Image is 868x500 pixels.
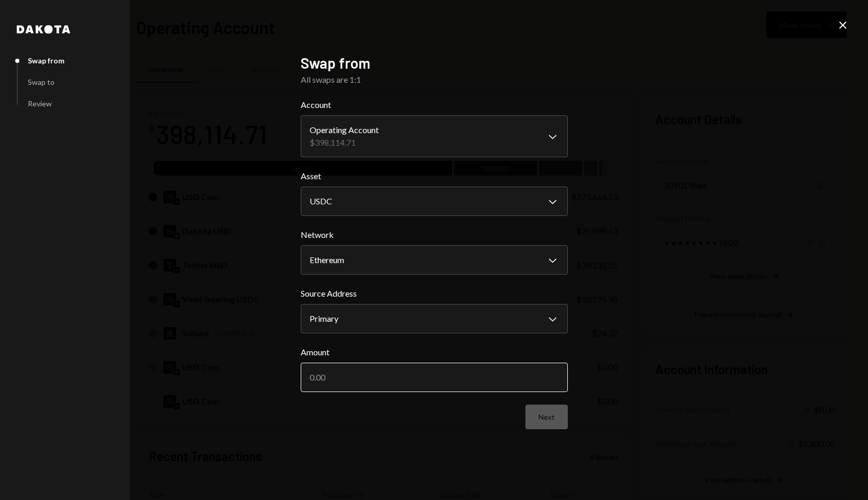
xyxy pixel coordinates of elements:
[301,229,568,241] label: Network
[301,170,568,182] label: Asset
[301,53,568,73] h2: Swap from
[301,99,568,111] label: Account
[28,78,54,86] div: Swap to
[28,99,52,108] div: Review
[301,245,568,275] button: Network
[301,73,568,86] div: All swaps are 1:1
[301,363,568,392] input: 0.00
[301,304,568,333] button: Source Address
[301,287,568,300] label: Source Address
[28,56,64,65] div: Swap from
[301,115,568,157] button: Account
[301,187,568,216] button: Asset
[301,346,568,358] label: Amount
